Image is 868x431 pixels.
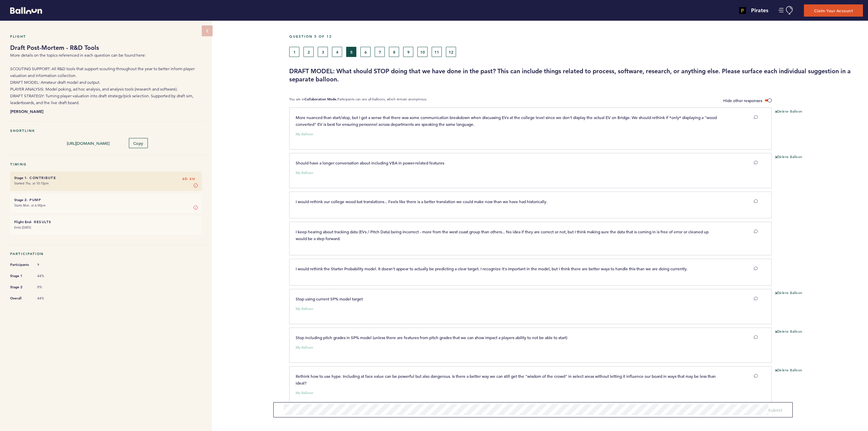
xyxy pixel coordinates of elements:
button: 8 [389,47,399,57]
span: Copy [133,140,143,146]
button: 11 [432,47,442,57]
button: 10 [417,47,428,57]
button: 2 [303,47,314,57]
h3: DRAFT MODEL: What should STOP doing that we have done in the past? This can include things relate... [289,67,863,83]
h1: Draft Post-Mortem - R&D Tools [10,44,202,52]
small: Stage 2 [14,198,26,202]
span: 9 [37,262,58,267]
button: Submit [768,407,782,413]
span: 44% [37,274,58,278]
button: 3 [318,47,328,57]
b: [PERSON_NAME] [10,108,202,115]
span: I keep hearing about tracking data (EVs / Pitch Data) being incorrect - more from the west coast ... [296,229,710,241]
b: Collaboration Mode. [304,97,337,101]
span: I would rethink the Starter Probability model. It doesn't appear to actually be predicting a clea... [296,266,688,271]
small: My Balloon [296,133,313,136]
button: Delete Balloon [775,368,803,373]
span: Stage 2 [10,284,31,291]
button: Delete Balloon [775,155,803,160]
button: 4 [332,47,342,57]
span: More nuanced than start/stop, but I got a sense that there was some communication breakdown when ... [296,115,718,127]
span: 44% [37,296,58,301]
button: Delete Balloon [775,329,803,335]
small: Flight End [14,220,31,224]
h5: Shortlink [10,129,202,133]
h6: - Results [14,220,198,224]
h5: Question 5 of 12 [289,34,863,39]
button: Claim Your Account [804,4,863,17]
small: My Balloon [296,391,313,395]
span: Overall [10,295,31,302]
p: You are in Participants can see all balloons, which remain anonymous. [289,97,427,104]
span: I would rethink our college wood bat translations... Feels like there is a better translation we ... [296,199,547,204]
span: Stage 1 [10,273,31,279]
button: Manage Account [778,6,794,15]
time: Ends [DATE] [14,225,31,230]
time: Started Thu. at 10:15pm [14,181,49,185]
button: 12 [446,47,456,57]
small: My Balloon [296,346,313,349]
span: Participants [10,261,31,268]
h5: Participation [10,252,202,256]
svg: Balloon [10,7,42,14]
h5: Flight [10,34,202,39]
span: Submit [768,407,782,413]
span: 6D 4H [182,176,195,182]
span: Stop using current SP% model target [296,296,363,301]
button: Copy [129,138,148,148]
span: Rethink how to use hype. Including at face value can be powerful but also dangerous. Is there a b... [296,373,717,386]
h6: - Pump [14,198,198,202]
button: Delete Balloon [775,291,803,296]
a: Balloon [5,7,42,14]
small: Stage 1 [14,176,26,180]
button: Delete Balloon [775,109,803,115]
h6: - Contribute [14,176,198,180]
span: Hide other responses [723,98,762,103]
small: My Balloon [296,307,313,311]
button: 1 [289,47,299,57]
h4: Pirates [751,6,768,15]
time: Starts Mon. at 6:00pm [14,203,46,208]
small: My Balloon [296,171,313,175]
h5: Timing [10,162,202,166]
button: 5 [346,47,356,57]
button: 6 [360,47,371,57]
button: 9 [403,47,413,57]
span: Stop including pitch grades in SP% model (unless there are features from pitch grades that we can... [296,335,567,340]
span: 0% [37,285,58,290]
span: More details on the topics referenced in each question can be found here: SCOUTING SUPPORT: All R... [10,53,195,105]
span: Should have a longer conversation about including VBA in power-related features [296,160,444,165]
button: 7 [375,47,385,57]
